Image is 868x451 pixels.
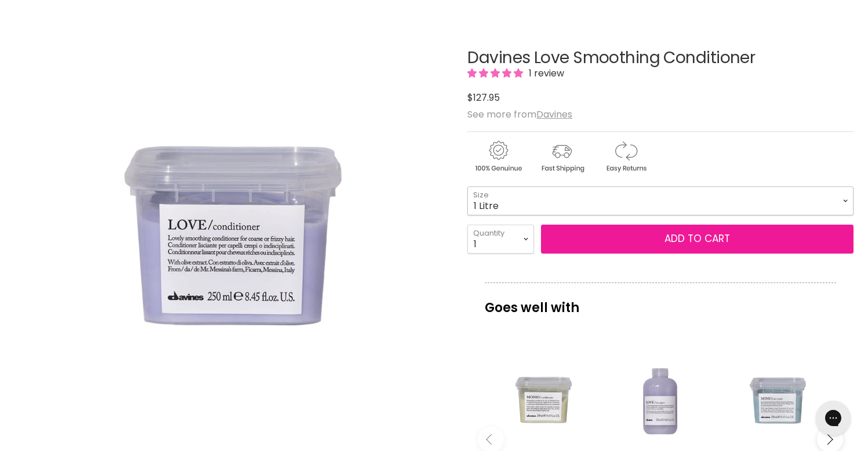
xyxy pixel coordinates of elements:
button: Add to cart [541,225,854,254]
span: 5.00 stars [467,67,525,80]
p: Goes well with [485,283,836,321]
a: Davines [536,108,572,121]
span: $127.95 [467,91,500,104]
span: 1 review [525,67,564,80]
img: genuine.gif [467,139,529,174]
select: Quantity [467,225,534,254]
img: returns.gif [595,139,656,174]
iframe: Gorgias live chat messenger [810,397,856,439]
span: See more from [467,108,572,121]
img: shipping.gif [531,139,593,174]
h1: Davines Love Smoothing Conditioner [467,49,854,67]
